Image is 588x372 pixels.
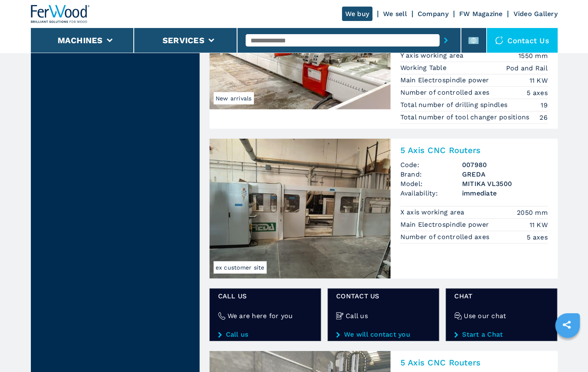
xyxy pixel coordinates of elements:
[518,51,548,60] em: 1550 mm
[517,208,548,217] em: 2050 mm
[400,179,462,188] span: Model:
[383,10,407,18] a: We sell
[163,35,205,45] button: Services
[462,160,548,170] h3: 007980
[218,312,225,320] img: We are here for you
[346,311,368,321] h4: Call us
[400,160,462,170] span: Code:
[400,220,491,229] p: Main Electrospindle power
[209,139,558,279] a: 5 Axis CNC Routers GREDA MITIKA VL3500ex customer site5 Axis CNC RoutersCode:007980Brand:GREDAMod...
[459,10,503,18] a: FW Magazine
[439,31,452,50] button: submit-button
[462,188,548,198] span: immediate
[400,358,548,367] h2: 5 Axis CNC Routers
[464,311,506,321] h4: Use our chat
[336,312,344,320] img: Call us
[209,139,390,279] img: 5 Axis CNC Routers GREDA MITIKA VL3500
[527,88,548,98] em: 5 axes
[541,100,548,110] em: 19
[214,261,267,274] span: ex customer site
[400,170,462,179] span: Brand:
[513,10,557,18] a: Video Gallery
[400,76,491,85] p: Main Electrospindle power
[527,232,548,242] em: 5 axes
[218,291,312,301] span: Call us
[462,170,548,179] h3: GREDA
[462,179,548,188] h3: MITIKA VL3500
[400,113,532,122] p: Total number of tool changer positions
[529,76,547,85] em: 11 KW
[418,10,449,18] a: Company
[553,335,582,366] iframe: Chat
[506,63,548,73] em: Pod and Rail
[336,291,430,301] span: CONTACT US
[556,314,577,335] a: sharethis
[539,113,548,122] em: 26
[336,331,430,338] a: We will contact you
[454,312,462,320] img: Use our chat
[228,311,293,321] h4: We are here for you
[400,208,467,217] p: X axis working area
[400,145,548,155] h2: 5 Axis CNC Routers
[400,188,462,198] span: Availability:
[400,63,449,72] p: Working Table
[454,291,548,301] span: Chat
[400,232,492,242] p: Number of controlled axes
[31,5,90,23] img: Ferwood
[400,88,492,97] p: Number of controlled axes
[400,51,466,60] p: Y axis working area
[487,28,558,53] div: Contact us
[529,220,547,230] em: 11 KW
[58,35,103,45] button: Machines
[495,36,503,44] img: Contact us
[214,92,254,105] span: New arrivals
[454,331,548,338] a: Start a Chat
[342,7,373,21] a: We buy
[400,100,510,109] p: Total number of drilling spindles
[218,331,312,338] a: Call us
